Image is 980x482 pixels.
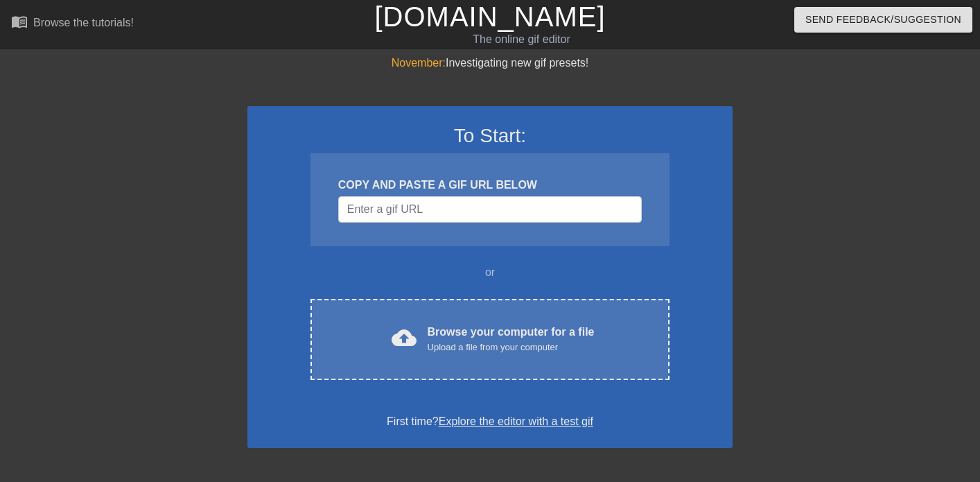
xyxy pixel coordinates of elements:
[374,1,605,32] a: [DOMAIN_NAME]
[33,17,134,28] div: Browse the tutorials!
[265,124,715,148] h3: To Start:
[265,413,715,430] div: First time?
[338,177,642,193] div: COPY AND PASTE A GIF URL BELOW
[794,7,972,33] button: Send Feedback/Suggestion
[428,324,595,354] div: Browse your computer for a file
[392,57,446,69] span: November:
[392,325,417,350] span: cloud_upload
[333,31,709,48] div: The online gif editor
[11,13,28,30] span: menu_book
[428,341,595,354] div: Upload a file from your computer
[247,55,733,71] div: Investigating new gif presets!
[439,415,593,427] a: Explore the editor with a test gif
[11,13,134,35] a: Browse the tutorials!
[283,264,697,281] div: or
[338,196,642,223] input: Username
[805,11,961,28] span: Send Feedback/Suggestion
